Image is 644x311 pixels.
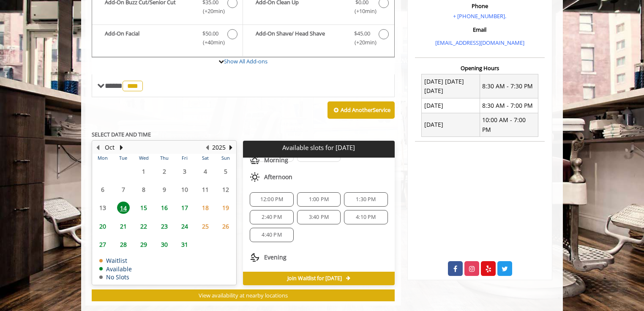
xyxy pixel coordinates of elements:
[250,155,260,165] img: morning slots
[175,154,195,162] th: Fri
[422,113,480,137] td: [DATE]
[117,238,130,251] span: 28
[204,143,210,152] button: Previous Year
[262,214,281,221] span: 2:40 PM
[198,7,223,16] span: (+20min )
[113,235,133,254] td: Select day28
[96,238,109,251] span: 27
[105,29,194,47] b: Add-On Facial
[356,196,376,203] span: 1:30 PM
[195,217,215,235] td: Select day25
[113,217,133,235] td: Select day21
[118,143,125,152] button: Next Month
[219,202,232,214] span: 19
[250,210,293,224] div: 2:40 PM
[422,74,480,98] td: [DATE] [DATE] [DATE]
[199,292,288,299] span: View availability at nearby locations
[247,29,390,49] label: Add-On Shave/ Head Shave
[250,252,260,262] img: evening slots
[99,266,132,272] td: Available
[178,202,191,214] span: 17
[212,143,226,152] button: 2025
[198,38,223,47] span: (+40min )
[154,217,174,235] td: Select day23
[256,29,345,47] b: Add-On Shave/ Head Shave
[134,154,154,162] th: Wed
[96,29,238,49] label: Add-On Facial
[264,254,287,261] span: Evening
[178,220,191,232] span: 24
[199,220,212,232] span: 25
[99,274,132,280] td: No Slots
[117,220,130,232] span: 21
[202,29,218,38] span: $50.00
[158,238,171,251] span: 30
[480,113,538,137] td: 10:00 AM - 7:00 PM
[134,217,154,235] td: Select day22
[199,202,212,214] span: 18
[250,228,293,242] div: 4:40 PM
[92,131,151,138] b: SELECT DATE AND TIME
[137,238,150,251] span: 29
[453,12,506,20] a: + [PHONE_NUMBER].
[250,192,293,207] div: 12:00 PM
[93,154,113,162] th: Mon
[134,199,154,217] td: Select day15
[262,232,281,238] span: 4:40 PM
[154,235,174,254] td: Select day30
[264,157,288,164] span: Morning
[96,220,109,232] span: 20
[327,101,395,119] button: Add AnotherService
[224,57,267,65] a: Show All Add-ons
[349,7,374,16] span: (+10min )
[354,29,370,38] span: $45.00
[349,38,374,47] span: (+20min )
[227,143,234,152] button: Next Year
[137,220,150,232] span: 22
[417,27,543,33] h3: Email
[341,106,390,114] b: Add Another Service
[480,98,538,113] td: 8:30 AM - 7:00 PM
[175,235,195,254] td: Select day31
[264,174,292,180] span: Afternoon
[435,39,524,46] a: [EMAIL_ADDRESS][DOMAIN_NAME]
[137,202,150,214] span: 15
[195,154,215,162] th: Sat
[195,199,215,217] td: Select day18
[344,210,387,224] div: 4:10 PM
[93,217,113,235] td: Select day20
[297,210,341,224] div: 3:40 PM
[297,192,341,207] div: 1:00 PM
[158,202,171,214] span: 16
[92,289,395,302] button: View availability at nearby locations
[178,238,191,251] span: 31
[154,199,174,217] td: Select day16
[216,199,236,217] td: Select day19
[246,144,391,151] p: Available slots for [DATE]
[94,143,101,152] button: Previous Month
[93,235,113,254] td: Select day27
[175,199,195,217] td: Select day17
[309,214,329,221] span: 3:40 PM
[260,196,284,203] span: 12:00 PM
[287,275,342,282] span: Join Waitlist for [DATE]
[113,199,133,217] td: Select day14
[216,154,236,162] th: Sun
[117,202,130,214] span: 14
[216,217,236,235] td: Select day26
[219,220,232,232] span: 26
[158,220,171,232] span: 23
[175,217,195,235] td: Select day24
[480,74,538,98] td: 8:30 AM - 7:30 PM
[99,257,132,264] td: Waitlist
[134,235,154,254] td: Select day29
[154,154,174,162] th: Thu
[415,65,545,71] h3: Opening Hours
[422,98,480,113] td: [DATE]
[344,192,387,207] div: 1:30 PM
[417,3,543,9] h3: Phone
[250,172,260,182] img: afternoon slots
[356,214,376,221] span: 4:10 PM
[105,143,115,152] button: Oct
